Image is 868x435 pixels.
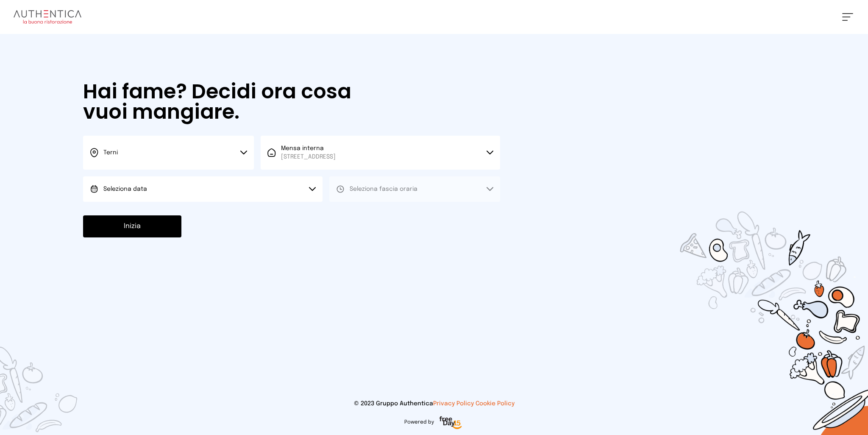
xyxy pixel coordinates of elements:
p: © 2023 Gruppo Authentica [14,399,854,408]
span: [STREET_ADDRESS] [281,153,336,161]
button: Inizia [83,215,181,237]
span: Seleziona fascia oraria [350,186,417,192]
span: Mensa interna [281,144,336,161]
span: Terni [103,150,118,156]
img: logo.8f33a47.png [14,10,81,24]
img: logo-freeday.3e08031.png [437,415,464,432]
h1: Hai fame? Decidi ora cosa vuoi mangiare. [83,81,396,122]
a: Cookie Policy [476,401,515,407]
span: Seleziona data [103,186,147,192]
a: Privacy Policy [433,401,474,407]
button: Seleziona fascia oraria [329,176,500,202]
button: Mensa interna[STREET_ADDRESS] [261,136,500,170]
button: Seleziona data [83,176,323,202]
img: sticker-selezione-mensa.70a28f7.png [631,163,868,435]
button: Terni [83,136,254,170]
span: Powered by [404,419,434,426]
